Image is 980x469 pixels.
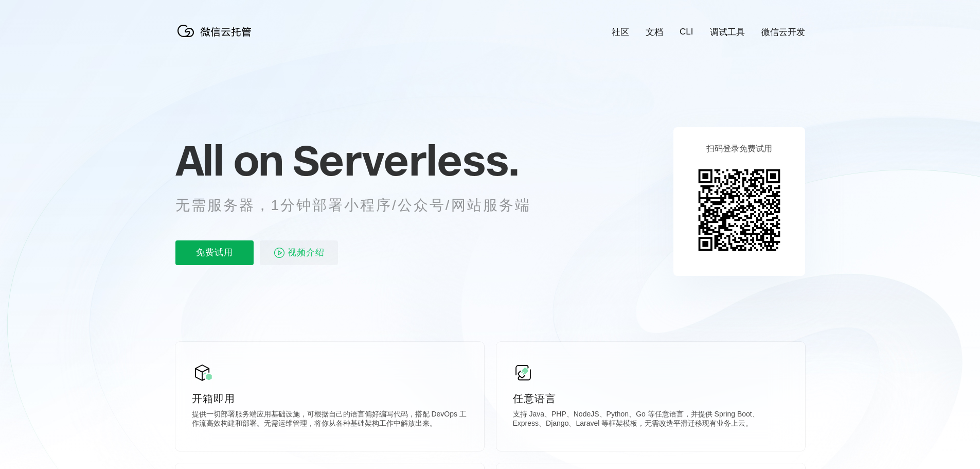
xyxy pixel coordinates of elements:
p: 提供一切部署服务端应用基础设施，可根据自己的语言偏好编写代码，搭配 DevOps 工作流高效构建和部署。无需运维管理，将你从各种基础架构工作中解放出来。 [192,410,468,430]
a: 社区 [612,26,629,38]
a: 微信云开发 [761,26,805,38]
p: 开箱即用 [192,391,468,406]
span: 视频介绍 [288,240,325,265]
p: 无需服务器，1分钟部署小程序/公众号/网站服务端 [175,195,550,216]
span: All on [175,134,283,186]
img: video_play.svg [273,247,286,259]
p: 扫码登录免费试用 [706,144,772,154]
p: 支持 Java、PHP、NodeJS、Python、Go 等任意语言，并提供 Spring Boot、Express、Django、Laravel 等框架模板，无需改造平滑迁移现有业务上云。 [513,410,789,430]
a: 微信云托管 [175,34,258,43]
img: 微信云托管 [175,21,258,41]
a: CLI [680,27,693,37]
a: 文档 [646,26,663,38]
a: 调试工具 [710,26,745,38]
p: 任意语言 [513,391,789,406]
p: 免费试用 [175,240,254,265]
span: Serverless. [293,134,519,186]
